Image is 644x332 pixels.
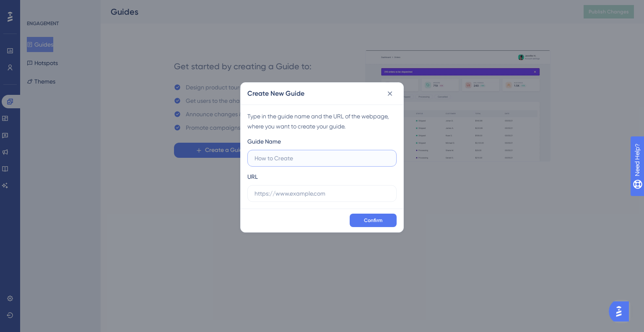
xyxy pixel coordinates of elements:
[254,189,390,198] input: https://www.example.com
[254,154,390,163] input: How to Create
[20,2,52,12] span: Need Help?
[247,136,281,146] div: Guide Name
[247,172,258,182] div: URL
[247,89,304,99] h2: Create New Guide
[247,111,397,131] div: Type in the guide name and the URL of the webpage, where you want to create your guide.
[364,217,382,224] span: Confirm
[609,299,634,324] iframe: UserGuiding AI Assistant Launcher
